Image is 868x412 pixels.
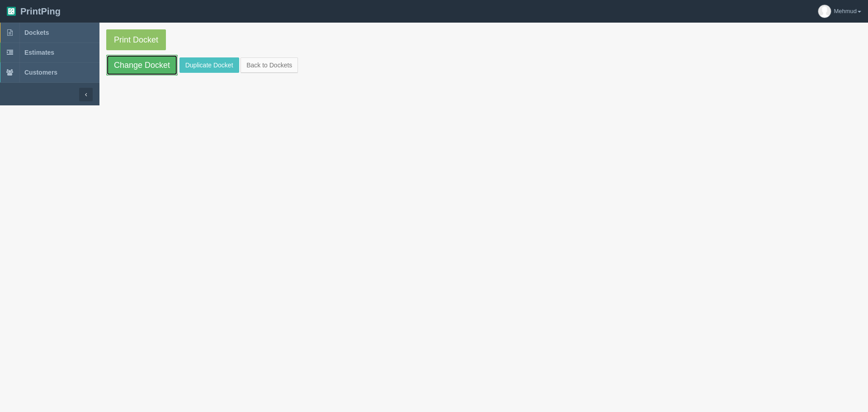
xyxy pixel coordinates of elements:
img: logo-3e63b451c926e2ac314895c53de4908e5d424f24456219fb08d385ab2e579770.png [7,7,16,16]
img: avatar_default-7531ab5dedf162e01f1e0bb0964e6a185e93c5c22dfe317fb01d7f8cd2b1632c.jpg [818,5,831,18]
span: Customers [24,69,57,76]
a: Back to Dockets [241,57,298,73]
a: Print Docket [106,29,166,50]
a: Duplicate Docket [179,57,239,73]
span: Estimates [24,49,54,56]
span: Dockets [24,29,49,36]
a: Change Docket [106,55,178,76]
